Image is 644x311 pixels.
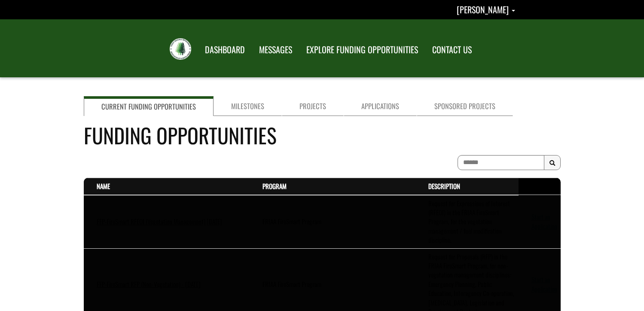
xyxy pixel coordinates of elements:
nav: Main Navigation [197,37,478,61]
span: [PERSON_NAME] [457,3,509,16]
a: FFP-FireSmart RFP (Non-Vegetation) - [DATE] [97,279,201,289]
a: Sponsored Projects [417,96,513,116]
a: Projects [282,96,344,116]
a: FFP-FireSmart RFEOI (Vegetation Management) [DATE] [97,216,222,226]
a: CONTACT US [426,39,478,61]
button: Search Results [544,155,561,171]
a: MESSAGES [253,39,299,61]
a: DASHBOARD [198,39,251,61]
a: EXPLORE FUNDING OPPORTUNITIES [300,39,424,61]
a: Description [428,181,460,191]
a: Name [97,181,110,191]
h4: Funding Opportunities [84,120,561,150]
a: Milestones [214,96,282,116]
input: To search on partial text, use the asterisk (*) wildcard character. [458,155,544,170]
a: Chantelle Bambrick [457,3,515,16]
a: Start an Application [531,274,557,293]
td: FFP-FireSmart RFEOI (Vegetation Management) July 2025 [84,195,250,249]
a: Program [262,181,287,191]
td: FRIAA FireSmart Program [250,195,415,249]
td: Request for Expressions of Interest (RFEOI) in the FRIAA FireSmart Program, for the vegetation ma... [415,195,519,249]
a: Start an Application [531,212,557,230]
a: Applications [344,96,417,116]
a: Current Funding Opportunities [84,96,214,116]
img: FRIAA Submissions Portal [170,38,191,60]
